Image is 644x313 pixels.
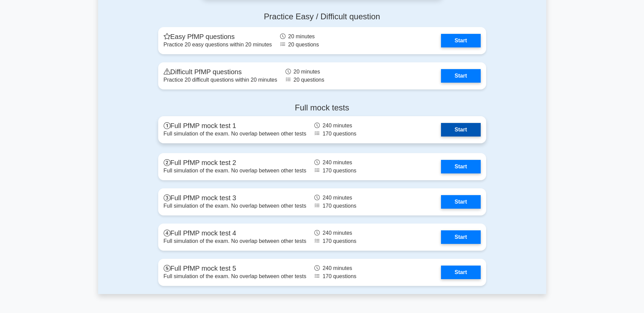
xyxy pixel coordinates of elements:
a: Start [441,123,480,137]
a: Start [441,195,480,209]
h4: Practice Easy / Difficult question [158,12,486,22]
a: Start [441,230,480,244]
a: Start [441,160,480,173]
a: Start [441,69,480,83]
a: Start [441,266,480,279]
h4: Full mock tests [158,103,486,113]
a: Start [441,34,480,47]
